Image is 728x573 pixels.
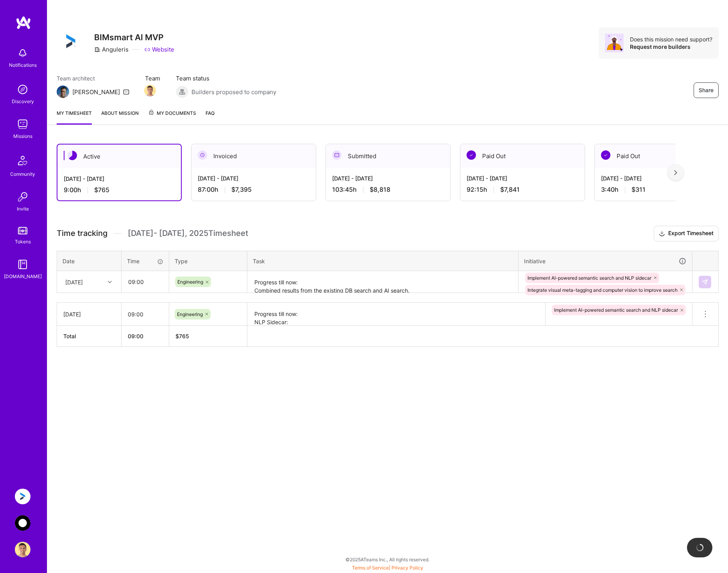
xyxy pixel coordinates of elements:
[144,85,156,96] img: Team Member Avatar
[122,271,168,292] input: HH:MM
[57,251,122,271] th: Date
[144,45,174,54] a: Website
[248,303,544,325] textarea: Progress till now: NLP Sidecar: Implemented the UI for the chat conversation with the user. Added...
[699,86,714,94] span: Share
[57,27,85,55] img: Company Logo
[148,109,196,118] span: My Documents
[332,150,342,160] img: Submitted
[128,228,248,238] span: [DATE] - [DATE] , 2025 Timesheet
[524,257,687,266] div: Initiative
[108,280,112,284] i: icon Chevron
[63,310,115,318] div: [DATE]
[13,489,32,504] a: Anguleris: BIMsmart AI MVP
[12,97,34,105] div: Discovery
[206,109,215,125] a: FAQ
[326,144,450,168] div: Submitted
[370,186,390,194] span: $8,818
[177,311,203,317] span: Engineering
[72,88,120,96] div: [PERSON_NAME]
[198,150,207,160] img: Invoiced
[674,170,677,175] img: right
[65,278,83,286] div: [DATE]
[64,186,175,194] div: 9:00 h
[694,82,719,98] button: Share
[123,89,129,95] i: icon Mail
[15,45,30,61] img: bell
[460,144,585,168] div: Paid Out
[57,74,129,82] span: Team architect
[13,542,32,557] a: User Avatar
[101,109,139,125] a: About Mission
[145,84,155,97] a: Team Member Avatar
[64,175,175,183] div: [DATE] - [DATE]
[17,205,29,213] div: Invite
[94,186,109,194] span: $765
[148,109,196,125] a: My Documents
[15,116,30,132] img: teamwork
[57,86,69,98] img: Team Architect
[352,565,389,571] a: Terms of Service
[10,170,35,178] div: Community
[4,272,42,280] div: [DOMAIN_NAME]
[15,237,31,246] div: Tokens
[467,186,578,194] div: 92:15 h
[68,151,77,160] img: Active
[16,16,31,30] img: logo
[13,132,32,140] div: Missions
[332,174,444,182] div: [DATE] - [DATE]
[467,174,578,182] div: [DATE] - [DATE]
[528,287,678,293] span: Integrate visual meta-tagging and computer vision to improve search
[500,186,520,194] span: $7,841
[169,251,247,271] th: Type
[595,144,719,168] div: Paid Out
[15,489,30,504] img: Anguleris: BIMsmart AI MVP
[15,542,30,557] img: User Avatar
[198,186,309,194] div: 87:00 h
[122,326,169,347] th: 09:00
[392,565,423,571] a: Privacy Policy
[57,145,181,168] div: Active
[247,251,519,271] th: Task
[15,82,30,97] img: discovery
[15,257,30,272] img: guide book
[654,226,719,241] button: Export Timesheet
[467,150,476,160] img: Paid Out
[601,150,610,160] img: Paid Out
[605,34,624,52] img: Avatar
[177,279,203,285] span: Engineering
[332,186,444,194] div: 103:45 h
[191,144,316,168] div: Invoiced
[702,279,708,285] img: Submit
[176,74,276,82] span: Team status
[13,515,32,531] a: AnyTeam: Team for AI-Powered Sales Platform
[47,550,728,569] div: © 2025 ATeams Inc., All rights reserved.
[94,32,174,42] h3: BIMsmart AI MVP
[231,186,252,194] span: $7,395
[94,45,129,54] div: Anguleris
[18,227,27,234] img: tokens
[57,228,107,238] span: Time tracking
[699,276,712,288] div: null
[127,257,163,265] div: Time
[631,186,646,194] span: $311
[352,565,423,571] span: |
[94,46,100,53] i: icon CompanyGray
[601,174,713,182] div: [DATE] - [DATE]
[696,544,704,552] img: loading
[9,61,37,69] div: Notifications
[13,151,32,170] img: Community
[630,43,712,50] div: Request more builders
[198,174,309,182] div: [DATE] - [DATE]
[15,515,30,531] img: AnyTeam: Team for AI-Powered Sales Platform
[659,230,665,238] i: icon Download
[554,307,678,313] span: Implement AI-powered semantic search and NLP sidecar
[145,74,160,82] span: Team
[175,333,189,339] span: $ 765
[630,36,712,43] div: Does this mission need support?
[176,86,188,98] img: Builders proposed to company
[15,189,30,205] img: Invite
[191,88,276,96] span: Builders proposed to company
[57,109,92,125] a: My timesheet
[248,272,517,293] textarea: Progress till now: Combined results from the existing DB search and AI search. Removed products m...
[601,186,713,194] div: 3:40 h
